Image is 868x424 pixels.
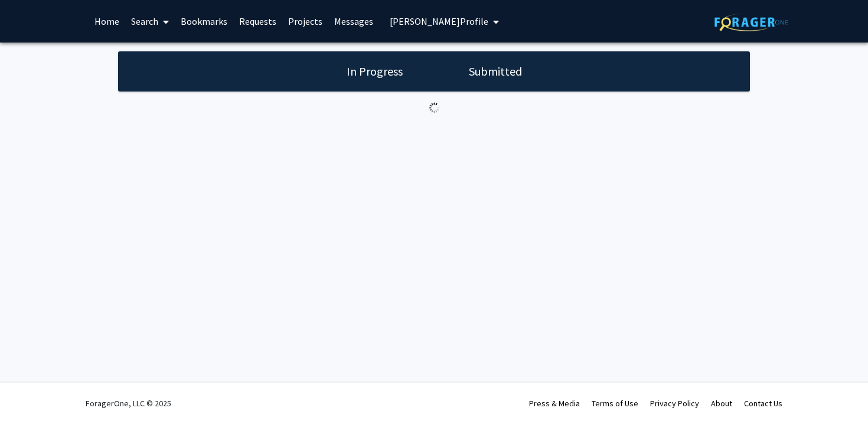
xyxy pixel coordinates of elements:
a: Terms of Use [592,398,638,409]
a: Bookmarks [175,1,233,42]
h1: In Progress [343,63,406,80]
a: Privacy Policy [650,398,699,409]
a: Search [125,1,175,42]
img: Loading [424,97,445,118]
a: Messages [328,1,379,42]
div: ForagerOne, LLC © 2025 [86,383,171,424]
a: Home [89,1,125,42]
a: Contact Us [744,398,782,409]
a: Projects [282,1,328,42]
a: About [711,398,732,409]
span: [PERSON_NAME] Profile [390,15,488,27]
h1: Submitted [465,63,526,80]
a: Requests [233,1,282,42]
a: Press & Media [529,398,580,409]
img: ForagerOne Logo [714,13,788,31]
